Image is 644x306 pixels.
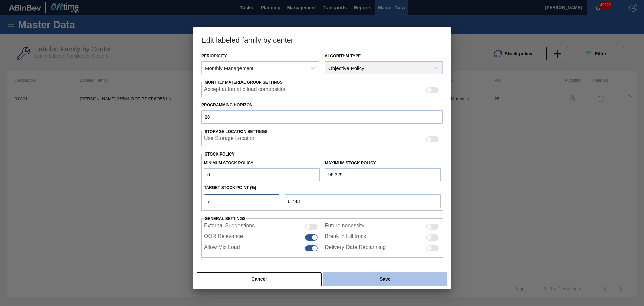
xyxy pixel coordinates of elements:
[204,135,256,143] label: When enabled, the system will display stocks from different storage locations.
[201,100,443,110] label: Programming Horizon
[205,216,246,221] span: General settings
[205,129,268,134] span: Storage Location Settings
[325,223,364,231] label: Future necessity
[325,54,361,58] label: Algorithm Type
[205,80,283,85] span: Monthly Material Group Settings
[204,233,243,242] label: OOR Relevance
[197,272,322,286] button: Cancel
[201,54,227,58] label: Periodicity
[193,27,451,52] h3: Edit labeled family by center
[204,161,253,165] label: Minimum Stock Policy
[325,244,386,252] label: Delivery Date Replanning
[205,152,235,157] label: Stock Policy
[325,161,376,165] label: Maximum Stock Policy
[325,233,366,242] label: Break in full truck
[204,223,255,231] label: External Suggestions
[205,65,253,71] div: Monthly Management
[204,86,287,94] label: Accept automatic load composition
[204,244,240,252] label: Allow Mix Load
[323,272,447,286] button: Save
[204,185,256,190] label: Target Stock Point (%)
